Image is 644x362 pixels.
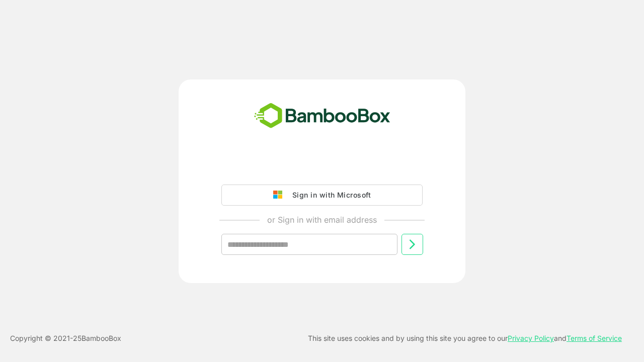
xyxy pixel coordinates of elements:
img: bamboobox [249,100,396,133]
p: Copyright © 2021- 25 BambooBox [10,332,121,344]
img: google [273,191,287,200]
a: Terms of Service [567,334,622,342]
p: This site uses cookies and by using this site you agree to our and [308,332,622,344]
a: Privacy Policy [508,334,554,342]
p: or Sign in with email address [267,214,377,226]
div: Sign in with Microsoft [287,189,371,202]
button: Sign in with Microsoft [221,185,423,206]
